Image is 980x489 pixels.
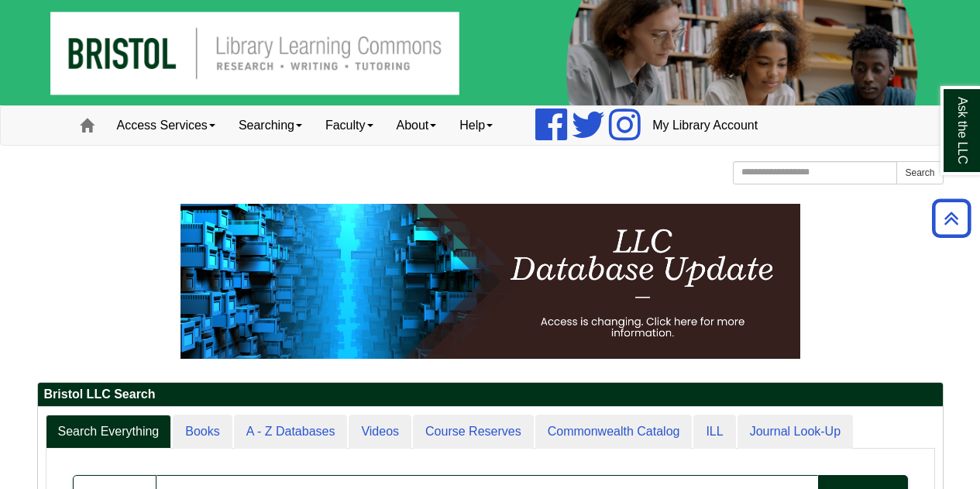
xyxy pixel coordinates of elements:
[535,415,693,449] a: Commonwealth Catalog
[693,415,735,449] a: ILL
[927,208,976,229] a: Back to Top
[738,415,853,449] a: Journal Look-Up
[227,106,314,145] a: Searching
[385,106,449,145] a: About
[173,415,232,449] a: Books
[413,415,534,449] a: Course Reserves
[181,204,800,359] img: HTML tutorial
[896,161,943,184] button: Search
[641,106,769,145] a: My Library Account
[38,383,943,407] h2: Bristol LLC Search
[448,106,504,145] a: Help
[349,415,411,449] a: Videos
[105,106,227,145] a: Access Services
[234,415,348,449] a: A - Z Databases
[46,415,172,449] a: Search Everything
[314,106,385,145] a: Faculty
